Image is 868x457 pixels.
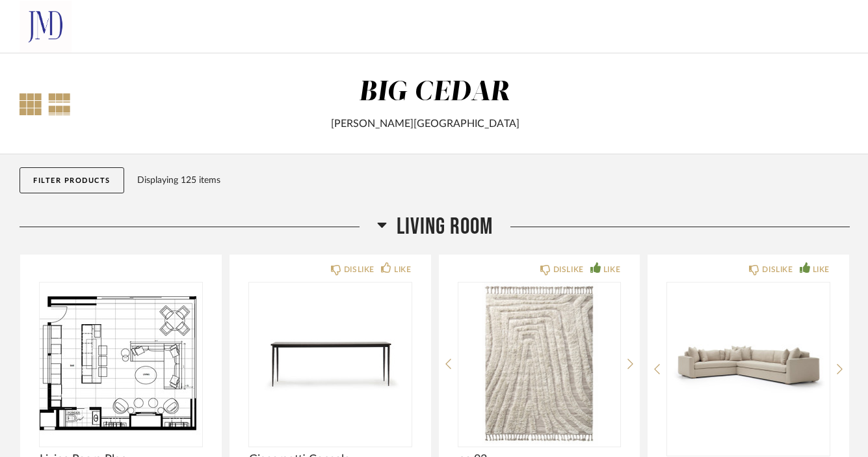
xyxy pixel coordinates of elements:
div: LIKE [603,263,620,276]
span: Living Room [397,213,493,241]
img: undefined [458,283,621,445]
div: [PERSON_NAME][GEOGRAPHIC_DATA] [161,116,690,132]
div: BIG CEDAR [359,79,511,106]
img: undefined [667,283,830,445]
img: b6e93ddb-3093-428f-831c-65e5a4f8d4fb.png [20,1,72,53]
div: DISLIKE [553,263,584,276]
div: DISLIKE [762,263,793,276]
div: LIKE [394,263,411,276]
div: DISLIKE [344,263,375,276]
img: undefined [249,283,412,445]
div: LIKE [813,263,830,276]
button: Filter Products [20,167,124,193]
div: 0 [667,283,830,445]
img: undefined [40,283,202,445]
div: Displaying 125 items [137,173,844,187]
